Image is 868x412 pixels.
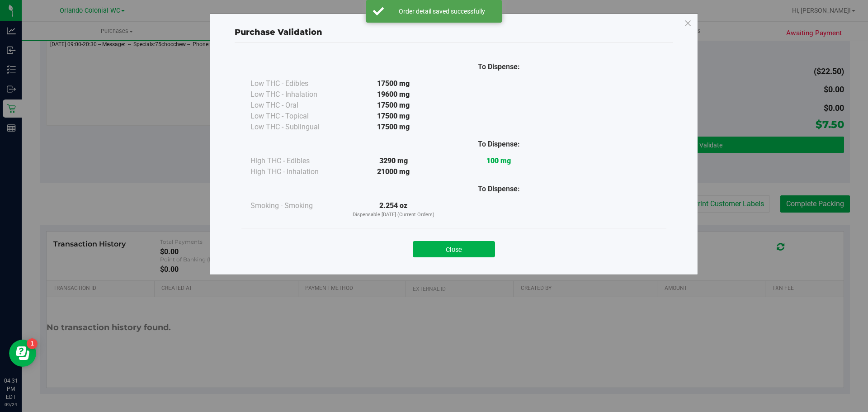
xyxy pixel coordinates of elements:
div: To Dispense: [446,139,552,150]
p: Dispensable [DATE] (Current Orders) [341,211,446,219]
div: Smoking - Smoking [250,200,341,211]
iframe: Resource center unread badge [27,338,38,349]
span: Purchase Validation [235,27,322,37]
div: Low THC - Topical [250,111,341,122]
div: High THC - Inhalation [250,166,341,177]
div: 2.254 oz [341,200,446,219]
div: Low THC - Inhalation [250,89,341,100]
div: High THC - Edibles [250,156,341,166]
div: 17500 mg [341,122,446,133]
div: Low THC - Sublingual [250,122,341,133]
div: Low THC - Oral [250,100,341,111]
div: To Dispense: [446,184,552,194]
div: 19600 mg [341,89,446,100]
div: Low THC - Edibles [250,78,341,89]
div: 17500 mg [341,78,446,89]
div: 3290 mg [341,156,446,166]
button: Close [413,241,495,257]
div: 21000 mg [341,166,446,177]
iframe: Resource center [9,340,36,367]
div: 17500 mg [341,100,446,111]
div: 17500 mg [341,111,446,122]
div: To Dispense: [446,62,552,72]
div: Order detail saved successfully [389,7,495,16]
strong: 100 mg [486,156,511,165]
